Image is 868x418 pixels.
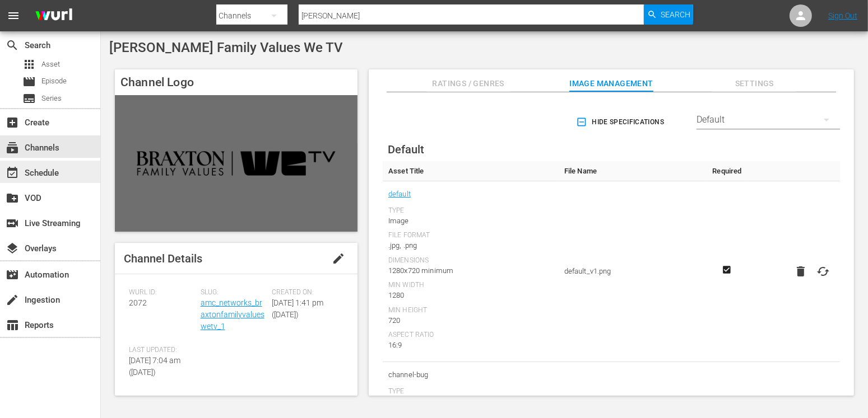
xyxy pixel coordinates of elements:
h4: Channel Logo [115,69,358,95]
div: Logo [388,396,553,407]
a: default [388,187,411,201]
a: Sign Out [828,11,857,20]
div: 1280 [388,290,553,301]
th: File Name [559,161,707,181]
span: Ratings / Genres [426,77,510,91]
svg: Required [720,265,734,275]
div: Type [388,206,553,215]
span: Slug: [201,288,267,297]
span: Schedule [6,166,19,180]
span: Settings [712,77,796,91]
div: 16:9 [388,340,553,351]
span: Wurl ID: [129,288,195,297]
span: Default [388,143,424,156]
div: .jpg, .png [388,240,553,251]
div: Aspect Ratio [388,331,553,340]
span: Episode [22,75,36,88]
button: edit [325,245,352,272]
img: ans4CAIJ8jUAAAAAAAAAAAAAAAAAAAAAAAAgQb4GAAAAAAAAAAAAAAAAAAAAAAAAJMjXAAAAAAAAAAAAAAAAAAAAAAAAgAT5G... [27,3,81,29]
span: Image Management [569,77,653,91]
span: Reports [6,318,19,332]
span: [PERSON_NAME] Family Values We TV [109,40,343,55]
div: Type [388,387,553,396]
span: VOD [6,191,19,205]
span: Automation [6,268,19,281]
span: Series [41,93,62,104]
th: Asset Title [383,161,559,181]
span: Asset [41,59,60,70]
div: Min Height [388,306,553,315]
span: 2072 [129,298,147,307]
span: Created On: [272,288,338,297]
span: Last Updated: [129,346,195,355]
th: Required [707,161,748,181]
span: edit [332,252,345,265]
a: amc_networks_braxtonfamilyvalueswetv_1 [201,298,264,331]
span: Search [661,4,690,25]
div: 1280x720 minimum [388,265,553,276]
span: Search [6,39,19,52]
span: Overlays [6,242,19,255]
span: Live Streaming [6,217,19,230]
span: Series [22,92,36,105]
div: Image [388,215,553,227]
div: Dimensions [388,256,553,265]
span: [DATE] 1:41 pm ([DATE]) [272,298,323,319]
button: Search [644,4,693,25]
div: File Format [388,231,553,240]
span: Channel Details [124,252,202,265]
td: default_v1.png [559,181,707,362]
span: [DATE] 7:04 am ([DATE]) [129,356,180,377]
span: channel-bug [388,368,553,382]
span: Ingestion [6,293,19,307]
div: Default [697,104,840,135]
span: Asset [22,58,36,71]
span: Hide Specifications [578,116,664,128]
div: Min Width [388,281,553,290]
span: Episode [41,76,67,87]
img: Braxton Family Values We TV [115,95,358,232]
div: 720 [388,315,553,326]
span: Create [6,116,19,129]
span: menu [7,9,20,22]
span: Channels [6,141,19,154]
button: Hide Specifications [574,106,669,138]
